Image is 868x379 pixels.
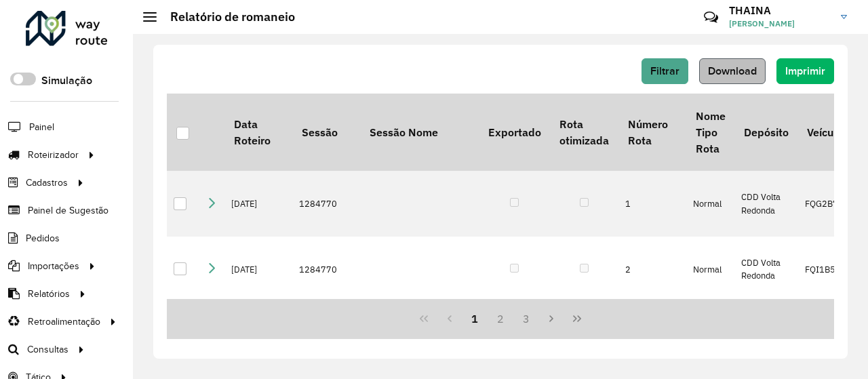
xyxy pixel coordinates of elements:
span: Consultas [27,342,68,357]
td: 2 [618,237,686,302]
span: [PERSON_NAME] [729,18,831,30]
th: Nome Tipo Rota [686,94,734,171]
label: Simulação [41,73,92,89]
span: Imprimir [785,65,825,77]
span: Roteirizador [28,148,79,162]
td: CDD Volta Redonda [734,171,797,237]
button: Last Page [564,306,590,332]
td: Normal [686,237,734,302]
td: [DATE] [224,171,292,237]
td: [DATE] [224,237,292,302]
th: Exportado [479,94,550,171]
button: Download [699,58,766,84]
span: Filtrar [650,65,679,77]
button: 1 [462,306,488,332]
td: FQI1B56 [798,237,852,302]
span: Retroalimentação [28,315,100,329]
span: Relatórios [28,287,70,301]
span: Cadastros [26,176,68,190]
button: Next Page [539,306,565,332]
button: Imprimir [776,58,834,84]
td: 1284770 [292,237,360,302]
th: Sessão [292,94,360,171]
th: Data Roteiro [224,94,292,171]
th: Número Rota [618,94,686,171]
th: Depósito [734,94,797,171]
h2: Relatório de romaneio [157,9,295,24]
th: Sessão Nome [360,94,479,171]
span: Painel [29,120,54,134]
th: Veículo [798,94,852,171]
button: 2 [488,306,513,332]
td: FQG2B77 [798,171,852,237]
td: 1284770 [292,171,360,237]
a: Contato Rápido [696,3,726,32]
span: Importações [28,259,79,273]
button: Filtrar [642,58,688,84]
span: Painel de Sugestão [28,203,108,218]
td: CDD Volta Redonda [734,237,797,302]
h3: THAINA [729,4,831,17]
td: 1 [618,171,686,237]
span: Pedidos [26,231,60,245]
button: 3 [513,306,539,332]
th: Rota otimizada [550,94,618,171]
td: Normal [686,171,734,237]
span: Download [708,65,757,77]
